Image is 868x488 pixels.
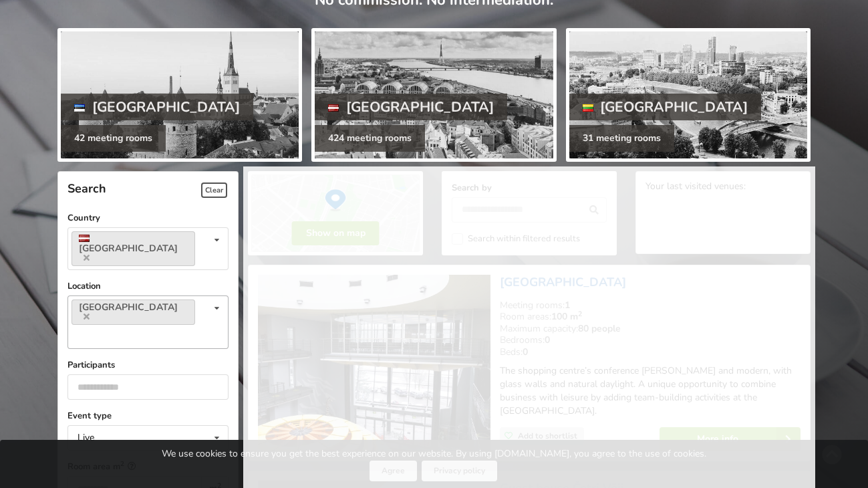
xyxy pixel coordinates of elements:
div: 424 meeting rooms [315,125,425,152]
a: [GEOGRAPHIC_DATA] 424 meeting rooms [311,28,556,162]
a: [GEOGRAPHIC_DATA] [71,299,195,325]
div: Live [78,433,94,443]
a: [GEOGRAPHIC_DATA] [71,231,195,266]
div: [GEOGRAPHIC_DATA] [315,94,507,120]
label: Country [67,211,229,225]
label: Location [67,279,229,293]
label: Event type [67,409,229,422]
div: [GEOGRAPHIC_DATA] [569,94,762,120]
div: 31 meeting rooms [569,125,674,152]
div: [GEOGRAPHIC_DATA] [61,94,253,120]
div: 42 meeting rooms [61,125,166,152]
span: Search [67,180,106,197]
a: [GEOGRAPHIC_DATA] 31 meeting rooms [566,28,811,162]
span: Clear [201,182,227,198]
label: Participants [67,358,229,372]
a: [GEOGRAPHIC_DATA] 42 meeting rooms [57,28,302,162]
